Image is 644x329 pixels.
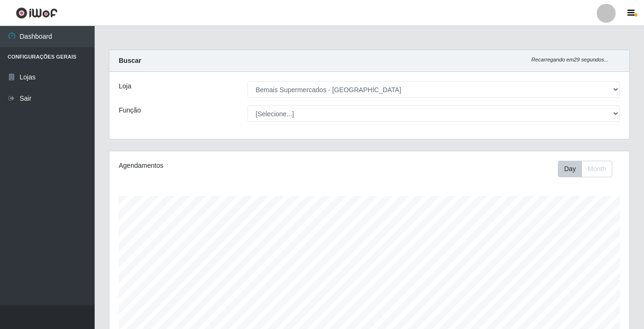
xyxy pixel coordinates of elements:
[558,161,582,177] button: Day
[582,161,612,177] button: Month
[558,161,620,177] div: Toolbar with button groups
[558,161,612,177] div: First group
[119,161,319,171] div: Agendamentos
[119,105,141,115] label: Função
[119,57,141,64] strong: Buscar
[531,57,609,62] i: Recarregando em 29 segundos...
[119,81,131,91] label: Loja
[16,7,58,19] img: CoreUI Logo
